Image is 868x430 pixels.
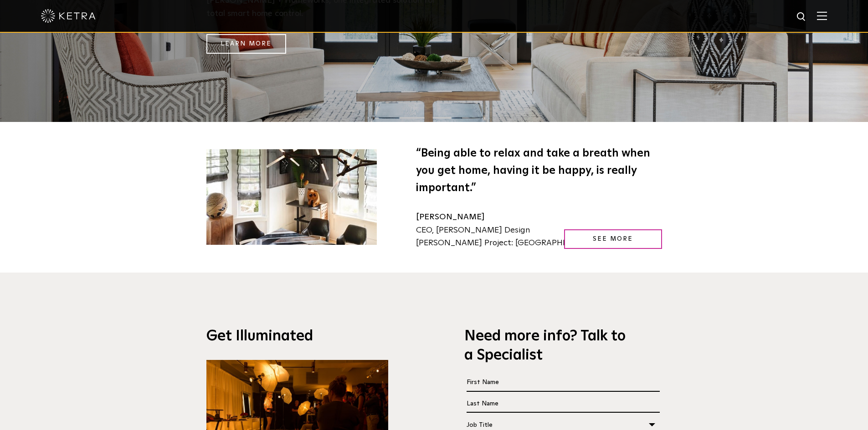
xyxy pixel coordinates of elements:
[416,145,662,197] h4: “Being able to relax and take a breath when you get home, having it be happy, is really important.”
[467,395,660,413] input: Last Name
[464,327,629,365] h3: Need more info? Talk to a Specialist
[564,229,662,249] a: See More
[416,213,623,248] span: CEO, [PERSON_NAME] Design [PERSON_NAME] Project: [GEOGRAPHIC_DATA] Home
[206,327,388,346] h3: Get Illuminated
[467,374,660,391] input: First Name
[206,149,377,245] img: PAR Cross-Section 5
[796,11,807,23] img: search icon
[41,9,96,23] img: ketra-logo-2019-white
[206,34,286,54] a: Learn More
[416,213,484,221] strong: [PERSON_NAME]
[817,11,827,20] img: Hamburger%20Nav.svg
